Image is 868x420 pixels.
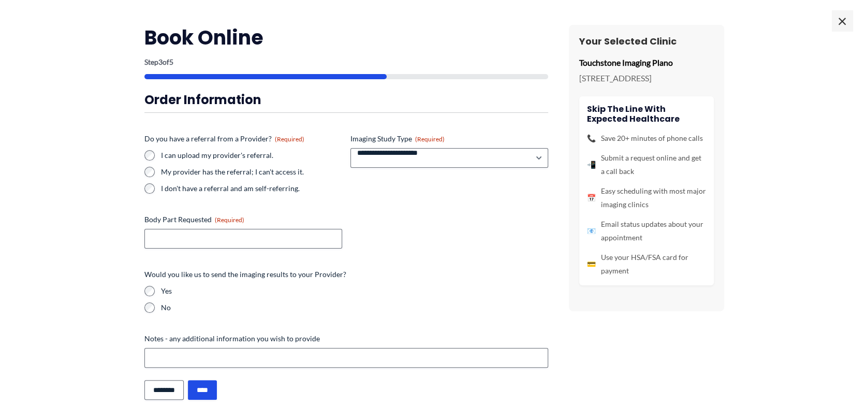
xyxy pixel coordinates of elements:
[144,334,548,344] label: Notes - any additional information you wish to provide
[144,25,548,50] h2: Book Online
[587,151,706,178] li: Submit a request online and get a call back
[587,218,706,244] li: Email status updates about your appointment
[415,135,445,143] span: (Required)
[579,70,714,86] p: [STREET_ADDRESS]
[158,57,163,66] span: 3
[587,251,706,278] li: Use your HSA/FSA card for payment
[350,134,548,144] label: Imaging Study Type
[161,183,342,194] label: I don't have a referral and am self-referring.
[144,92,548,108] h3: Order Information
[587,132,596,145] span: 📞
[587,224,596,238] span: 📧
[161,286,548,296] label: Yes
[579,35,714,47] h3: Your Selected Clinic
[587,184,706,211] li: Easy scheduling with most major imaging clinics
[144,134,304,144] legend: Do you have a referral from a Provider?
[144,269,346,280] legend: Would you like us to send the imaging results to your Provider?
[587,104,706,124] h4: Skip the line with Expected Healthcare
[144,59,548,66] p: Step of
[169,57,173,66] span: 5
[215,216,244,224] span: (Required)
[587,132,706,145] li: Save 20+ minutes of phone calls
[275,135,304,143] span: (Required)
[587,257,596,271] span: 💳
[161,167,342,177] label: My provider has the referral; I can't access it.
[579,55,714,70] p: Touchstone Imaging Plano
[161,150,342,161] label: I can upload my provider's referral.
[587,191,596,205] span: 📅
[161,302,548,313] label: No
[587,158,596,171] span: 📲
[832,10,852,31] span: ×
[144,214,342,225] label: Body Part Requested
